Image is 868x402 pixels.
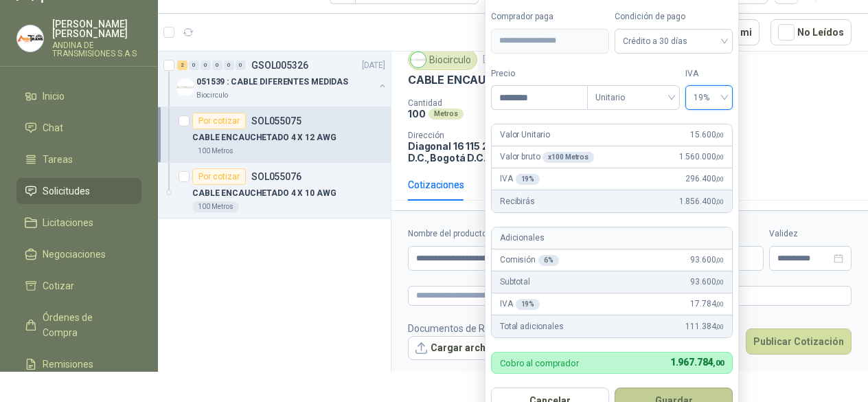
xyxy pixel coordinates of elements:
[615,10,733,23] label: Condición de pago
[43,215,93,230] span: Licitaciones
[716,131,724,139] span: ,00
[177,57,388,101] a: 2 0 0 0 0 0 GSOL005326[DATE] Company Logo051539 : CABLE DIFERENTES MEDIDASBiocirculo
[690,276,724,289] span: 93.600
[43,120,63,135] span: Chat
[716,198,724,205] span: ,00
[192,131,336,144] p: CABLE ENCAUCHETADO 4 X 12 AWG
[411,52,426,67] img: Company Logo
[716,278,724,286] span: ,00
[716,153,724,161] span: ,00
[408,73,604,87] p: CABLE ENCAUCHETADO 4 X 12 AWG
[690,129,724,142] span: 15.600
[16,351,141,377] a: Remisiones
[716,256,724,264] span: ,00
[408,131,534,140] p: Dirección
[690,298,724,311] span: 17.784
[408,336,507,361] button: Cargar archivo
[43,152,73,167] span: Tareas
[716,323,724,331] span: ,00
[192,187,336,200] p: CABLE ENCAUCHETADO 4 X 10 AWG
[746,328,852,355] button: Publicar Cotización
[483,54,510,67] p: [DATE]
[177,60,187,70] div: 2
[500,298,540,311] p: IVA
[201,60,211,70] div: 0
[538,255,559,266] div: 6 %
[491,67,587,80] label: Precio
[16,273,141,299] a: Cotizar
[177,79,194,96] img: Company Logo
[192,146,239,157] div: 100 Metros
[429,109,464,120] div: Metros
[16,83,141,109] a: Inicio
[16,241,141,267] a: Negociaciones
[685,67,733,80] label: IVA
[500,254,559,267] p: Comisión
[500,172,540,186] p: IVA
[16,178,141,204] a: Solicitudes
[408,108,426,120] p: 100
[362,59,385,72] p: [DATE]
[189,60,199,70] div: 0
[694,87,724,108] span: 19%
[408,49,477,70] div: Biocirculo
[679,150,724,164] span: 1.560.000
[516,299,540,310] div: 19 %
[16,146,141,172] a: Tareas
[251,116,301,126] p: SOL055075
[500,359,579,368] p: Cobro al comprador
[408,321,527,336] p: Documentos de Referencia
[192,168,246,185] div: Por cotizar
[770,19,852,45] button: No Leídos
[713,359,724,368] span: ,00
[52,19,141,38] p: [PERSON_NAME] [PERSON_NAME]
[408,177,464,192] div: Cotizaciones
[16,304,141,346] a: Órdenes de Compra
[623,31,724,52] span: Crédito a 30 días
[685,320,724,333] span: 111.384
[212,60,222,70] div: 0
[595,87,672,108] span: Unitario
[16,210,141,236] a: Licitaciones
[16,115,141,141] a: Chat
[43,357,93,372] span: Remisiones
[196,76,348,89] p: 051539 : CABLE DIFERENTES MEDIDAS
[52,41,141,58] p: ANDINA DE TRANSMISIONES S.A.S
[43,183,90,199] span: Solicitudes
[192,113,246,129] div: Por cotizar
[408,140,534,164] p: Diagonal 16 115 25 Bogotá D.C. , Bogotá D.C.
[500,276,530,289] p: Subtotal
[769,227,852,241] label: Validez
[158,107,391,163] a: Por cotizarSOL055075CABLE ENCAUCHETADO 4 X 12 AWG100 Metros
[500,129,550,142] p: Valor Unitario
[685,172,724,186] span: 296.400
[192,201,239,212] div: 100 Metros
[43,89,65,104] span: Inicio
[542,152,594,163] div: x 100 Metros
[251,60,308,70] p: GSOL005326
[43,247,106,262] span: Negociaciones
[408,98,563,108] p: Cantidad
[196,90,228,101] p: Biocirculo
[516,174,540,185] div: 19 %
[158,163,391,219] a: Por cotizarSOL055076CABLE ENCAUCHETADO 4 X 10 AWG100 Metros
[500,232,544,245] p: Adicionales
[670,357,724,368] span: 1.967.784
[500,150,594,164] p: Valor bruto
[224,60,234,70] div: 0
[690,254,724,267] span: 93.600
[716,175,724,183] span: ,00
[43,310,128,340] span: Órdenes de Compra
[236,60,246,70] div: 0
[43,278,74,293] span: Cotizar
[500,195,535,208] p: Recibirás
[408,227,572,241] label: Nombre del producto
[251,172,301,181] p: SOL055076
[716,300,724,308] span: ,00
[500,320,564,333] p: Total adicionales
[17,25,43,52] img: Company Logo
[679,195,724,208] span: 1.856.400
[491,10,609,23] label: Comprador paga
